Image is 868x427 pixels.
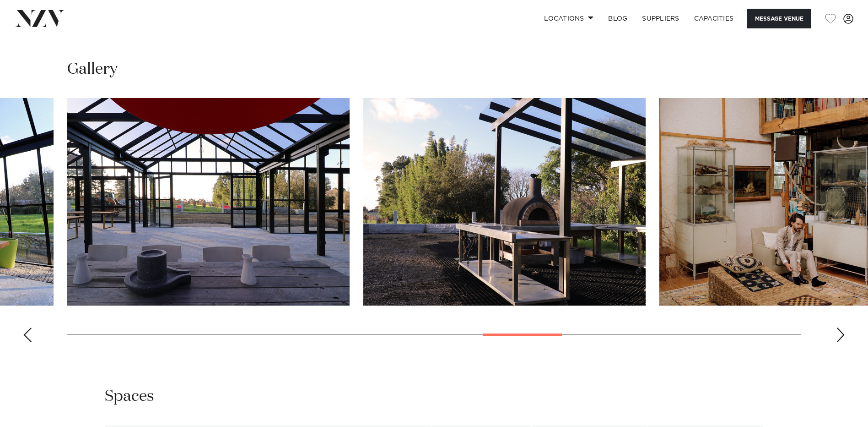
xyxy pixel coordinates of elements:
h2: Gallery [67,59,118,80]
h2: Spaces [105,386,154,407]
button: Message Venue [747,9,811,28]
img: nzv-logo.png [15,10,65,27]
a: SUPPLIERS [635,9,686,28]
a: Locations [537,9,601,28]
a: Capacities [687,9,741,28]
swiper-slide: 15 / 23 [363,98,646,306]
a: BLOG [601,9,635,28]
swiper-slide: 14 / 23 [67,98,350,306]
